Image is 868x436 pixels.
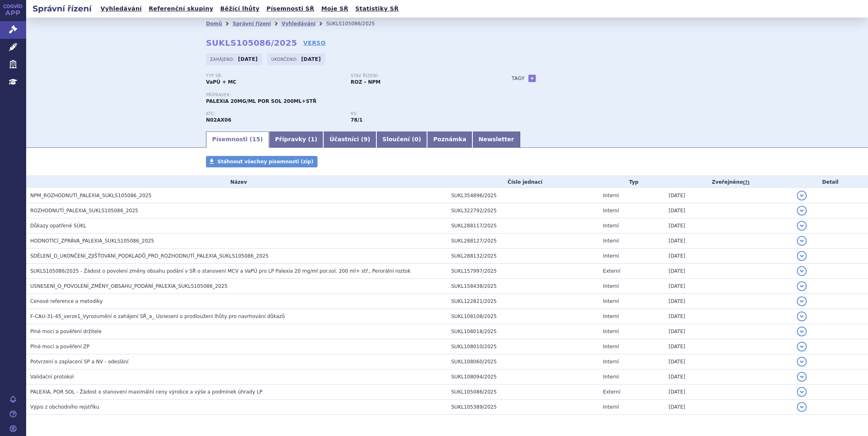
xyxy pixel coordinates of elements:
button: detail [797,281,807,291]
span: Důkazy opatřené SÚKL [30,223,86,229]
td: [DATE] [664,188,793,203]
span: Ukončeno: [271,56,299,62]
p: ATC: [206,111,342,116]
p: Přípravek: [206,93,495,98]
a: Vyhledávání [98,3,144,14]
span: 9 [364,136,368,142]
a: Běžící lhůty [218,3,262,14]
span: SUKLS105086/2025 - Žádost o povolení změny obsahu podání v SŘ o stanovení MCV a VaPÚ pro LP Palex... [30,268,411,274]
a: Newsletter [472,131,520,148]
a: Správní řízení [233,21,271,27]
li: SUKLS105086/2025 [326,18,385,30]
button: detail [797,327,807,336]
span: Validační protokol [30,374,74,380]
td: [DATE] [664,354,793,369]
span: Cenové reference a metodiky [30,298,103,304]
button: detail [797,251,807,261]
td: SUKL157997/2025 [447,264,599,279]
td: [DATE] [664,324,793,339]
strong: SUKLS105086/2025 [206,38,297,48]
th: Detail [793,176,868,188]
h2: Správní řízení [26,3,98,14]
abbr: (?) [743,180,749,185]
span: Interní [603,374,619,380]
p: Typ SŘ: [206,73,342,78]
span: Interní [603,359,619,365]
strong: [DATE] [238,56,258,62]
span: 0 [414,136,418,142]
button: detail [797,296,807,306]
p: RS: [351,111,487,116]
td: SUKL108094/2025 [447,369,599,385]
span: USNESENÍ_O_POVOLENÍ_ZMĚNY_OBSAHU_PODÁNÍ_PALEXIA_SUKLS105086_2025 [30,283,228,289]
button: detail [797,342,807,351]
span: 1 [311,136,315,142]
td: SUKL108018/2025 [447,324,599,339]
span: Interní [603,404,619,410]
td: SUKL105086/2025 [447,385,599,400]
span: Výpis z obchodního rejstříku [30,404,99,410]
td: [DATE] [664,385,793,400]
span: Plné moci a pověření držitele [30,329,102,334]
td: SUKL288132/2025 [447,249,599,264]
span: Interní [603,329,619,334]
span: F-CAU-31-45_verze1_Vyrozumění o zahájení SŘ_a_ Usnesení o prodloužení lhůty pro navrhování důkazů [30,314,285,319]
a: Stáhnout všechny písemnosti (zip) [206,156,318,167]
td: [DATE] [664,279,793,294]
a: Sloučení (0) [376,131,427,148]
span: Interní [603,193,619,198]
td: SUKL288127/2025 [447,234,599,249]
span: Externí [603,268,620,274]
span: HODNOTÍCÍ_ZPRÁVA_PALEXIA_SUKLS105086_2025 [30,238,154,244]
a: Přípravky (1) [269,131,323,148]
span: Potvrzení o zaplacení SP a NV - odeslání [30,359,128,365]
span: Interní [603,314,619,319]
td: SUKL158438/2025 [447,279,599,294]
span: Zahájeno: [210,56,236,62]
a: Písemnosti (15) [206,131,269,148]
button: detail [797,311,807,321]
td: [DATE] [664,264,793,279]
a: Účastníci (9) [323,131,376,148]
a: Moje SŘ [319,3,351,14]
span: Stáhnout všechny písemnosti (zip) [217,159,313,165]
span: Interní [603,238,619,244]
a: Poznámka [427,131,472,148]
span: Interní [603,223,619,229]
span: PALEXIA 20MG/ML POR SOL 200ML+STŘ [206,98,317,104]
td: SUKL105389/2025 [447,400,599,415]
button: detail [797,206,807,216]
a: Referenční skupiny [146,3,216,14]
span: Interní [603,208,619,214]
span: Interní [603,344,619,349]
th: Typ [599,176,665,188]
strong: silné opioidy, p.o. [351,117,362,123]
th: Číslo jednací [447,176,599,188]
strong: ROZ – NPM [351,79,380,85]
a: Písemnosti SŘ [264,3,317,14]
button: detail [797,402,807,412]
td: SUKL122821/2025 [447,294,599,309]
td: [DATE] [664,218,793,234]
span: Interní [603,298,619,304]
td: SUKL354896/2025 [447,188,599,203]
button: detail [797,372,807,382]
a: Vyhledávání [282,21,315,27]
td: SUKL108060/2025 [447,354,599,369]
td: [DATE] [664,369,793,385]
td: SUKL108010/2025 [447,339,599,354]
td: [DATE] [664,203,793,218]
td: SUKL322792/2025 [447,203,599,218]
p: Stav řízení: [351,73,487,78]
span: PALEXIA, POR SOL - Žádost o stanovení maximální ceny výrobce a výše a podmínek úhrady LP [30,389,262,395]
td: [DATE] [664,294,793,309]
a: Statistiky SŘ [353,3,401,14]
span: Interní [603,283,619,289]
td: [DATE] [664,400,793,415]
button: detail [797,221,807,231]
button: detail [797,387,807,397]
button: detail [797,357,807,367]
td: [DATE] [664,234,793,249]
button: detail [797,191,807,200]
th: Název [26,176,447,188]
